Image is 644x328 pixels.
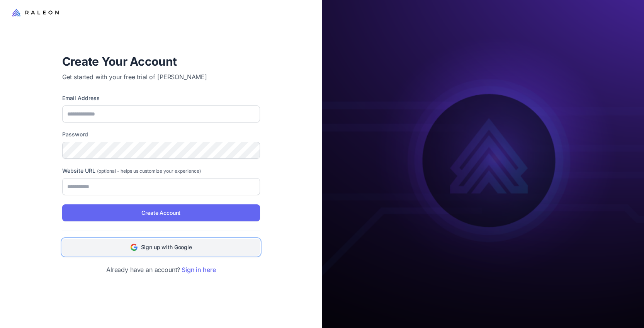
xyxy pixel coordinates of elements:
label: Email Address [62,94,260,102]
p: Already have an account? [62,265,260,274]
label: Website URL [62,167,260,175]
label: Password [62,130,260,139]
span: (optional - helps us customize your experience) [97,168,201,174]
span: Create Account [141,209,180,217]
button: Sign up with Google [62,239,260,256]
button: Create Account [62,204,260,221]
p: Get started with your free trial of [PERSON_NAME] [62,72,260,82]
h1: Create Your Account [62,54,260,69]
span: Sign up with Google [141,243,192,252]
a: Sign in here [182,266,216,274]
